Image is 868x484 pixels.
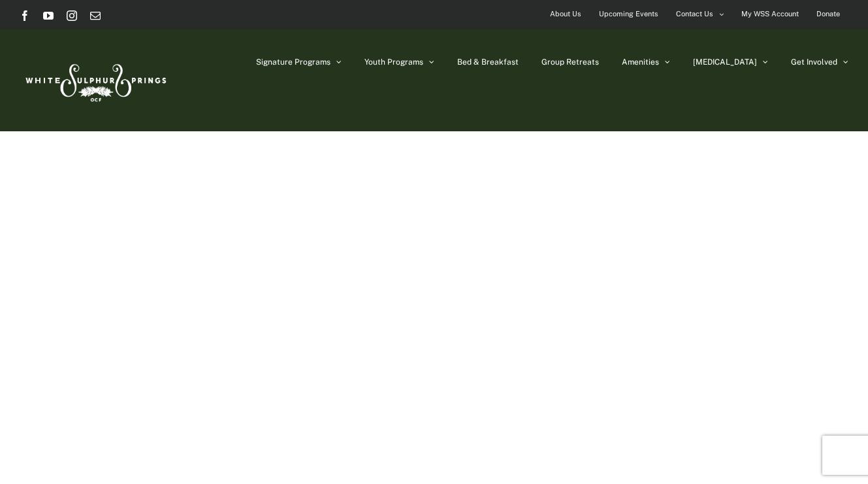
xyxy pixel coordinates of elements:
span: Group Retreats [541,58,599,66]
span: Get Involved [791,58,837,66]
a: YouTube [43,10,54,21]
a: Signature Programs [256,29,342,95]
a: Email [90,10,101,21]
a: [MEDICAL_DATA] [693,29,768,95]
span: My WSS Account [741,5,799,24]
span: Contact Us [676,5,713,24]
span: Donate [816,5,840,24]
nav: Main Menu [256,29,848,95]
a: Instagram [67,10,77,21]
a: Amenities [622,29,670,95]
a: Get Involved [791,29,848,95]
span: Upcoming Events [599,5,658,24]
img: White Sulphur Springs Logo [20,50,170,111]
span: Amenities [622,58,659,66]
span: [MEDICAL_DATA] [693,58,757,66]
a: Facebook [20,10,30,21]
a: Youth Programs [364,29,434,95]
a: Group Retreats [541,29,599,95]
span: Youth Programs [364,58,423,66]
span: Signature Programs [256,58,330,66]
a: Bed & Breakfast [457,29,519,95]
span: Bed & Breakfast [457,58,519,66]
span: About Us [550,5,581,24]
